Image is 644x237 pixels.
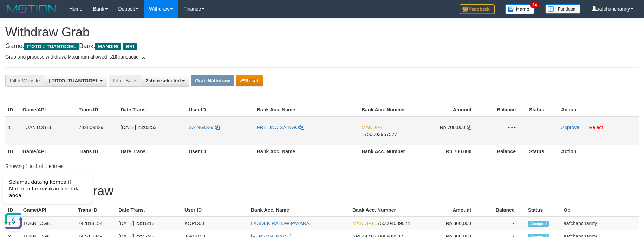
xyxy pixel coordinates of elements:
th: ID [5,145,20,158]
span: Selamat datang kembali! Mohon informasikan kendala anda. [9,11,80,30]
th: Bank Acc. Name [254,145,359,158]
th: Game/API [20,145,76,158]
td: 1 [5,116,20,145]
span: MANDIRI [352,221,373,226]
th: Rp 700.000 [415,145,482,158]
span: [ITOTO] TUANTOGEL [48,78,98,83]
p: Grab and process withdraw. Maximum allowed is transactions. [5,53,639,60]
span: MANDIRI [95,43,121,50]
span: Rp 700.000 [440,124,465,130]
th: User ID [182,204,248,217]
th: User ID [186,145,254,158]
th: Game/API [20,103,76,116]
th: Status [526,145,558,158]
span: BRI [123,43,137,50]
button: 2 item selected [141,75,189,87]
span: Copy 1750003957577 to clipboard [362,131,397,137]
th: Balance [482,204,525,217]
th: Balance [482,145,526,158]
img: MOTION_logo.png [5,4,59,14]
th: Status [525,204,561,217]
td: Rp 300,000 [417,217,482,230]
td: TUANTOGEL [20,116,76,145]
th: Amount [417,204,482,217]
button: Reset [236,75,263,86]
th: ID [5,103,20,116]
span: MANDIRI [362,124,382,130]
a: Approve [561,124,579,130]
th: Bank Acc. Number [359,103,415,116]
img: Button%20Memo.svg [505,4,535,14]
td: - - - [482,116,526,145]
span: 742809829 [79,124,103,130]
td: aafchanchanny [561,217,639,230]
th: Bank Acc. Name [254,103,359,116]
span: 34 [530,2,539,8]
th: Trans ID [76,145,118,158]
th: User ID [186,103,254,116]
td: KOPO00 [182,217,248,230]
img: panduan.png [545,4,580,14]
th: Action [558,103,639,116]
div: Filter Website [5,75,44,87]
a: I KADEK RAI DWIPAYANA [251,221,310,226]
img: Feedback.jpg [460,4,495,14]
a: SAINGO29 [189,124,220,130]
th: Trans ID [76,103,118,116]
a: Reject [589,124,603,130]
th: Action [558,145,639,158]
th: Bank Acc. Name [248,204,350,217]
span: Copy 1750004089024 to clipboard [375,221,410,226]
th: Bank Acc. Number [359,145,415,158]
td: [DATE] 23:16:13 [116,217,182,230]
th: Date Trans. [118,103,186,116]
a: FRETINO SAINGO [257,124,304,130]
th: Date Trans. [116,204,182,217]
button: Open LiveChat chat widget [3,42,24,63]
span: 2 item selected [145,78,181,83]
h1: Withdraw Grab [5,25,639,39]
a: Copy 700000 to clipboard [467,124,471,130]
th: Date Trans. [118,145,186,158]
span: ITOTO > TUANTOGEL [24,43,79,50]
strong: 10 [112,54,117,60]
button: [ITOTO] TUANTOGEL [44,75,107,87]
div: Filter Bank [109,75,141,87]
th: Amount [415,103,482,116]
td: - [482,217,525,230]
th: Status [526,103,558,116]
th: Balance [482,103,526,116]
span: Accepted [528,221,549,227]
h4: Game: Bank: [5,43,639,50]
span: SAINGO29 [189,124,213,130]
span: [DATE] 23:03:53 [121,124,156,130]
h1: 15 Latest Withdraw [5,184,639,198]
button: Grab Withdraw [191,75,234,86]
th: Bank Acc. Number [350,204,417,217]
div: Showing 1 to 1 of 1 entries [5,160,263,170]
th: Op [561,204,639,217]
